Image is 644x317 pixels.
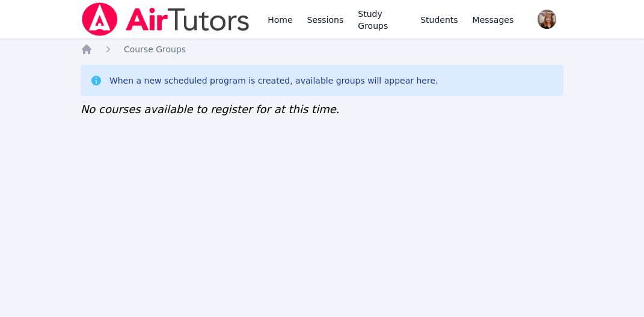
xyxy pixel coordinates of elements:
[124,45,186,54] span: Course Groups
[81,43,563,55] nav: Breadcrumb
[109,75,438,87] div: When a new scheduled program is created, available groups will appear here.
[81,103,340,115] span: No courses available to register for at this time.
[124,43,186,55] a: Course Groups
[473,14,514,26] span: Messages
[81,2,251,36] img: Air Tutors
